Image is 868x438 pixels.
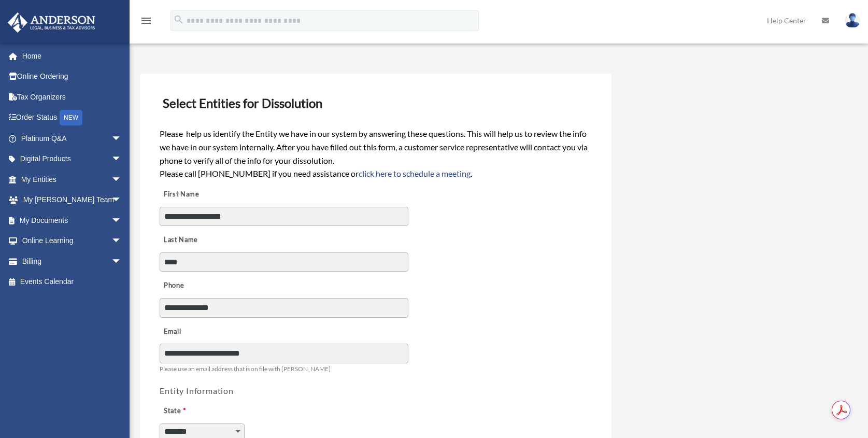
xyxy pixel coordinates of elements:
[7,66,137,87] a: Online Ordering
[160,187,263,202] label: First Name
[160,386,233,395] span: Entity Information
[173,14,184,25] i: search
[7,272,137,292] a: Events Calendar
[7,251,137,272] a: Billingarrow_drop_down
[7,87,137,107] a: Tax Organizers
[7,169,137,190] a: My Entitiesarrow_drop_down
[111,210,132,231] span: arrow_drop_down
[111,231,132,252] span: arrow_drop_down
[160,168,472,178] span: Please call [PHONE_NUMBER] if you need assistance or .
[160,404,263,419] label: State
[160,324,263,339] label: Email
[845,13,860,28] img: User Pic
[111,169,132,190] span: arrow_drop_down
[111,128,132,149] span: arrow_drop_down
[60,110,82,125] div: NEW
[111,190,132,211] span: arrow_drop_down
[7,46,137,66] a: Home
[7,190,137,210] a: My [PERSON_NAME] Teamarrow_drop_down
[7,107,137,129] a: Order StatusNEW
[159,92,592,114] h3: Select Entities for Dissolution
[160,279,263,293] label: Phone
[359,168,471,178] a: click here to schedule a meeting
[160,233,263,248] label: Last Name
[111,149,132,170] span: arrow_drop_down
[7,128,137,149] a: Platinum Q&Aarrow_drop_down
[140,18,152,27] a: menu
[7,231,137,251] a: Online Learningarrow_drop_down
[160,129,588,165] span: Please help us identify the Entity we have in our system by answering these questions. This will ...
[140,15,152,27] i: menu
[7,210,137,231] a: My Documentsarrow_drop_down
[111,251,132,272] span: arrow_drop_down
[5,12,98,33] img: Anderson Advisors Platinum Portal
[7,149,137,169] a: Digital Productsarrow_drop_down
[160,365,331,373] span: Please use an email address that is on file with [PERSON_NAME]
